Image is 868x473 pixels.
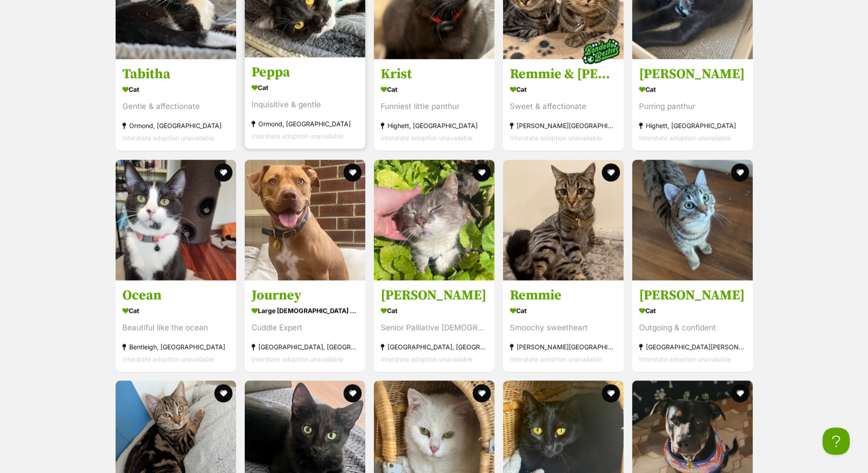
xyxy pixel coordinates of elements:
h3: [PERSON_NAME] [639,66,746,83]
a: Tabitha Cat Gentle & affectionate Ormond, [GEOGRAPHIC_DATA] Interstate adoption unavailable favou... [116,59,236,151]
button: favourite [731,163,749,181]
div: Bentleigh, [GEOGRAPHIC_DATA] [122,341,229,353]
a: [PERSON_NAME] Cat Purring panthur Highett, [GEOGRAPHIC_DATA] Interstate adoption unavailable favo... [632,59,753,151]
div: Highett, [GEOGRAPHIC_DATA] [639,120,746,132]
button: favourite [214,163,233,181]
div: [PERSON_NAME][GEOGRAPHIC_DATA], [GEOGRAPHIC_DATA] [510,341,617,353]
span: Interstate adoption unavailable [252,132,344,140]
span: Interstate adoption unavailable [510,355,602,363]
div: [GEOGRAPHIC_DATA], [GEOGRAPHIC_DATA] [381,341,488,353]
div: Outgoing & confident [639,322,746,334]
div: Gentle & affectionate [122,101,229,113]
button: favourite [344,163,362,181]
a: Ocean Cat Beautiful like the ocean Bentleigh, [GEOGRAPHIC_DATA] Interstate adoption unavailable f... [116,280,236,372]
div: Cat [122,304,229,317]
span: Interstate adoption unavailable [381,134,473,142]
h3: Journey [252,287,359,304]
div: Cat [252,81,359,94]
div: Sweet & affectionate [510,101,617,113]
button: favourite [473,384,491,402]
button: favourite [473,163,491,181]
div: Ormond, [GEOGRAPHIC_DATA] [252,118,359,130]
span: Interstate adoption unavailable [381,355,473,363]
img: Remmie [503,160,624,280]
div: Cat [381,83,488,96]
div: Cat [510,304,617,317]
div: Purring panthur [639,101,746,113]
h3: [PERSON_NAME] [381,287,488,304]
span: Interstate adoption unavailable [252,355,344,363]
h3: Krist [381,66,488,83]
button: favourite [731,384,749,402]
a: [PERSON_NAME] Cat Senior Palliative [DEMOGRAPHIC_DATA] [GEOGRAPHIC_DATA], [GEOGRAPHIC_DATA] Inter... [374,280,495,372]
div: Beautiful like the ocean [122,322,229,334]
a: Journey large [DEMOGRAPHIC_DATA] Dog Cuddle Expert [GEOGRAPHIC_DATA], [GEOGRAPHIC_DATA] Interstat... [245,280,365,372]
button: favourite [214,384,233,402]
div: Cat [381,304,488,317]
span: Interstate adoption unavailable [122,355,214,363]
img: Sam Winchester [632,160,753,280]
iframe: Help Scout Beacon - Open [823,428,850,455]
h3: Ocean [122,287,229,304]
button: favourite [602,384,620,402]
div: Cat [122,83,229,96]
img: Ocean [116,160,236,280]
div: large [DEMOGRAPHIC_DATA] Dog [252,304,359,317]
h3: Peppa [252,64,359,81]
img: Journey [245,160,365,280]
a: Remmie & [PERSON_NAME] Cat Sweet & affectionate [PERSON_NAME][GEOGRAPHIC_DATA], [GEOGRAPHIC_DATA]... [503,59,624,151]
a: Peppa Cat Inquisitive & gentle Ormond, [GEOGRAPHIC_DATA] Interstate adoption unavailable favourite [245,57,365,149]
span: Interstate adoption unavailable [639,355,731,363]
span: Interstate adoption unavailable [510,134,602,142]
button: favourite [602,163,620,181]
h3: [PERSON_NAME] [639,287,746,304]
a: Remmie Cat Smoochy sweetheart [PERSON_NAME][GEOGRAPHIC_DATA], [GEOGRAPHIC_DATA] Interstate adopti... [503,280,624,372]
div: [GEOGRAPHIC_DATA], [GEOGRAPHIC_DATA] [252,341,359,353]
div: Funniest little panthur [381,101,488,113]
div: [PERSON_NAME][GEOGRAPHIC_DATA], [GEOGRAPHIC_DATA] [510,120,617,132]
img: bonded besties [578,29,624,74]
span: Interstate adoption unavailable [639,134,731,142]
span: Interstate adoption unavailable [122,134,214,142]
h3: Tabitha [122,66,229,83]
button: favourite [344,384,362,402]
a: [PERSON_NAME] Cat Outgoing & confident [GEOGRAPHIC_DATA][PERSON_NAME][GEOGRAPHIC_DATA] Interstate... [632,280,753,372]
div: [GEOGRAPHIC_DATA][PERSON_NAME][GEOGRAPHIC_DATA] [639,341,746,353]
div: Smoochy sweetheart [510,322,617,334]
div: Cat [639,83,746,96]
div: Cuddle Expert [252,322,359,334]
div: Cat [510,83,617,96]
a: Krist Cat Funniest little panthur Highett, [GEOGRAPHIC_DATA] Interstate adoption unavailable favo... [374,59,495,151]
div: Senior Palliative [DEMOGRAPHIC_DATA] [381,322,488,334]
div: Ormond, [GEOGRAPHIC_DATA] [122,120,229,132]
div: Cat [639,304,746,317]
div: Inquisitive & gentle [252,99,359,111]
div: Highett, [GEOGRAPHIC_DATA] [381,120,488,132]
img: Penny [374,160,495,280]
h3: Remmie [510,287,617,304]
h3: Remmie & [PERSON_NAME] [510,66,617,83]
